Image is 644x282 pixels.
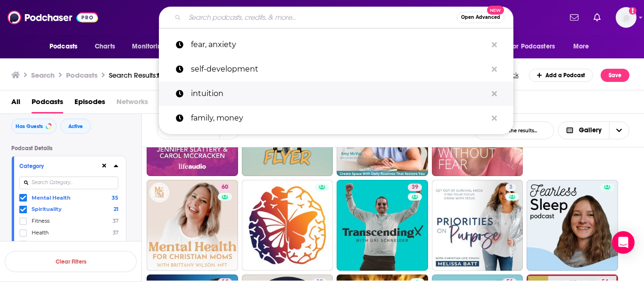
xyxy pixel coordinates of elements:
[601,69,629,82] button: Save
[616,7,636,28] img: User Profile
[113,218,118,224] span: 37
[579,127,602,134] span: Gallery
[19,160,100,172] button: Category
[487,6,504,15] span: New
[337,180,428,271] a: 39
[616,7,636,28] button: Show profile menu
[566,9,582,25] a: Show notifications dropdown
[509,183,512,192] span: 3
[32,94,63,113] a: Podcasts
[432,180,523,271] a: 3
[116,94,148,113] span: Networks
[504,38,569,56] button: open menu
[157,121,239,139] h2: Choose List sort
[191,32,487,57] p: fear, anxiety
[529,69,594,82] a: Add a Podcast
[573,40,589,53] span: More
[60,119,91,134] button: Active
[32,229,49,236] span: Health
[112,194,118,201] span: 35
[109,71,200,80] a: Search Results:fear, anxiety
[159,106,513,130] a: family, money
[32,206,62,212] span: Spirituality
[412,183,418,192] span: 39
[8,8,98,26] img: Podchaser - Follow, Share and Rate Podcasts
[89,38,121,56] a: Charts
[218,184,232,191] a: 60
[157,127,219,134] button: open menu
[505,184,516,191] a: 3
[95,40,115,53] span: Charts
[159,32,513,57] a: fear, anxiety
[191,57,487,81] p: self-development
[222,183,228,192] span: 60
[16,124,43,129] span: Has Guests
[50,40,77,53] span: Podcasts
[408,184,422,191] a: 39
[19,177,118,189] input: Search Category...
[32,218,50,224] span: Fitness
[159,57,513,81] a: self-development
[558,121,630,139] button: Choose View
[113,229,118,236] span: 37
[11,145,126,152] p: Podcast Details
[11,119,57,134] button: Has Guests
[629,7,636,15] svg: Add a profile image
[32,194,71,201] span: Mental Health
[159,7,513,28] div: Search podcasts, credits, & more...
[157,71,200,80] span: fear, anxiety
[74,94,105,113] a: Episodes
[590,9,604,25] a: Show notifications dropdown
[159,81,513,106] a: intuition
[461,15,500,20] span: Open Advanced
[191,81,487,106] p: intuition
[5,251,137,272] button: Clear Filters
[66,71,98,80] h3: Podcasts
[616,7,636,28] span: Logged in as angelabellBL2024
[109,71,200,80] div: Search Results:
[31,71,55,80] h3: Search
[612,231,635,254] div: Open Intercom Messenger
[19,163,94,169] div: Category
[510,40,555,53] span: For Podcasters
[457,12,504,23] button: Open AdvancedNew
[567,38,601,56] button: open menu
[132,40,165,53] span: Monitoring
[147,180,238,271] a: 60
[68,124,83,129] span: Active
[191,106,487,130] p: family, money
[125,38,178,56] button: open menu
[185,10,457,25] input: Search podcasts, credits, & more...
[43,38,90,56] button: open menu
[11,94,20,113] a: All
[114,206,118,212] span: 21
